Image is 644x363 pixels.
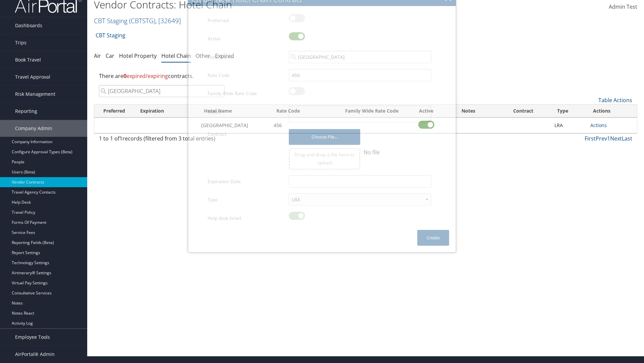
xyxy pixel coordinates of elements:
a: Actions [590,122,607,128]
span: No file [364,149,380,156]
th: Preferred: activate to sort column ascending [94,105,134,118]
a: Last [622,135,632,142]
label: Family Wide Rate Code [208,87,284,100]
label: Expiration Date [208,175,284,188]
label: Help desk ticket [208,212,284,225]
button: Create [417,230,449,246]
a: Air [94,52,101,59]
span: Book Travel [15,51,41,68]
div: There are contracts. [94,67,637,85]
a: Hotel Chain [161,52,191,59]
a: First [585,135,596,142]
label: Hotel Name [208,51,284,64]
a: Table Actions [598,96,632,104]
label: Notes [208,106,284,118]
th: Expiration: activate to sort column ascending [134,105,198,118]
a: CBT Staging [96,29,125,42]
a: CBT Staging [94,16,181,25]
label: Type [208,193,284,206]
label: Preferred [208,14,284,27]
span: Travel Approval [15,69,50,85]
a: Next [610,135,622,142]
span: Reporting [15,103,37,120]
label: Rate Code [208,69,284,82]
th: Notes: activate to sort column ascending [442,105,495,118]
a: Hotel Property [119,52,157,59]
input: Search [99,85,225,97]
label: Contract [208,128,284,140]
span: expired/expiring [123,72,168,80]
th: Contract: activate to sort column ascending [495,105,551,118]
th: Actions [587,105,637,118]
a: 1 [607,135,610,142]
span: , [ 32649 ] [155,16,181,25]
span: Company Admin [15,120,52,137]
span: Risk Management [15,86,55,103]
span: Admin Test [609,3,637,10]
strong: 0 [123,72,126,80]
a: Car [106,52,114,59]
span: 1 [119,135,122,142]
div: 1 to 1 of records (filtered from 3 total entries) [99,134,225,146]
span: ( CBTSTG ) [129,16,155,25]
span: AirPortal® Admin [15,346,55,363]
span: Drag and drop a file here to upload [294,151,355,166]
th: Type: activate to sort column ascending [551,105,587,118]
span: Trips [15,34,26,51]
span: Dashboards [15,17,42,34]
a: Prev [596,135,607,142]
td: LRA [551,118,587,133]
label: Active [208,32,284,45]
span: Employee Tools [15,329,50,346]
